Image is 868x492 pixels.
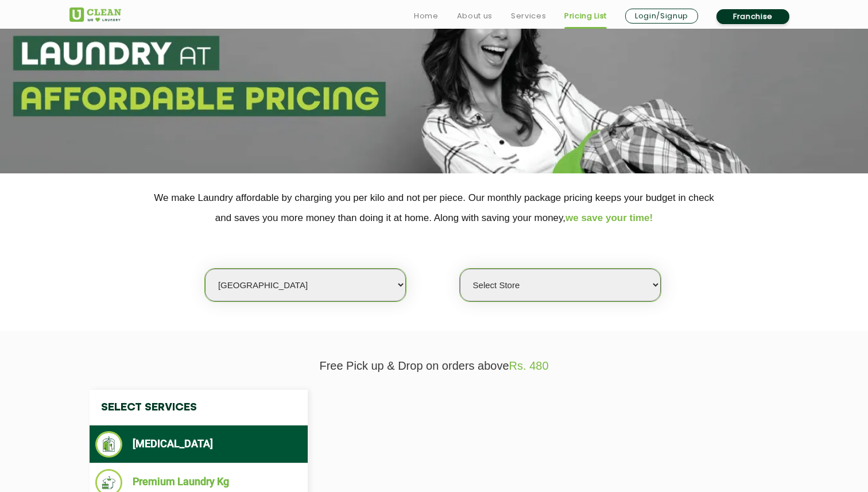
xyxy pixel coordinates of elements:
[95,431,122,458] img: Dry Cleaning
[564,9,607,23] a: Pricing List
[90,390,308,425] h4: Select Services
[69,359,799,373] p: Free Pick up & Drop on orders above
[716,9,789,24] a: Franchise
[565,212,653,223] span: we save your time!
[69,188,799,228] p: We make Laundry affordable by charging you per kilo and not per piece. Our monthly package pricin...
[69,7,121,22] img: UClean Laundry and Dry Cleaning
[457,9,493,23] a: About us
[95,431,302,458] li: [MEDICAL_DATA]
[511,9,546,23] a: Services
[414,9,439,23] a: Home
[509,359,549,372] span: Rs. 480
[625,9,698,24] a: Login/Signup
